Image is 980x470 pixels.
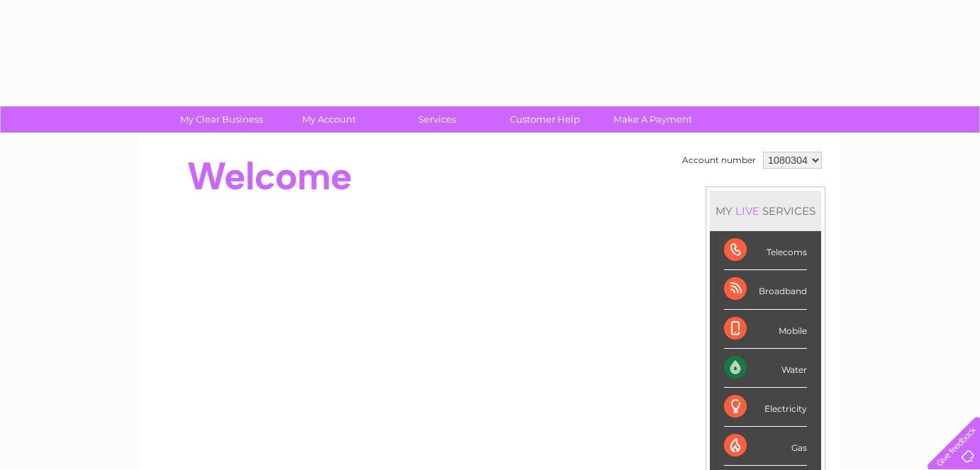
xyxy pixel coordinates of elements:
div: LIVE [733,204,762,218]
div: MY SERVICES [710,191,821,231]
a: Services [379,106,496,133]
td: Account number [679,148,759,172]
div: Broadband [724,270,807,309]
div: Telecoms [724,231,807,270]
div: Electricity [724,388,807,427]
div: Gas [724,427,807,466]
a: Customer Help [486,106,603,133]
a: My Clear Business [163,106,280,133]
div: Water [724,349,807,388]
div: Mobile [724,310,807,349]
a: My Account [271,106,388,133]
a: Make A Payment [594,106,711,133]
